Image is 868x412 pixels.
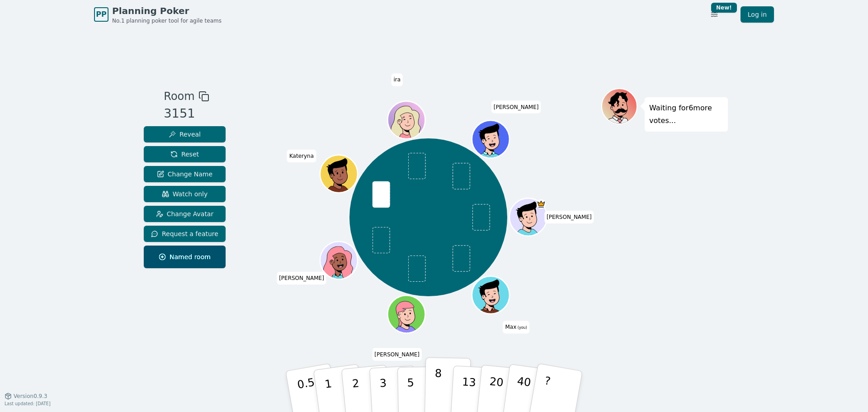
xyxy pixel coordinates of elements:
button: Version0.9.3 [5,393,47,400]
span: Change Name [157,170,212,179]
a: Log in [741,6,774,23]
span: Change Avatar [156,209,214,218]
p: Waiting for 6 more votes... [649,102,723,127]
span: Planning Poker [112,5,222,17]
span: Click to change your name [544,211,594,223]
span: Click to change your name [277,272,326,284]
span: Reset [170,150,199,159]
button: Named room [144,246,226,268]
button: Change Name [144,166,226,182]
span: Watch only [162,189,208,199]
span: Click to change your name [503,321,529,334]
div: 3151 [164,104,209,123]
span: (you) [516,326,527,330]
span: Room [164,88,194,104]
span: Named room [159,252,211,261]
span: Last updated: [DATE] [5,401,51,406]
button: Reveal [144,126,226,142]
button: New! [706,6,722,23]
div: New! [711,3,737,13]
a: PPPlanning PokerNo.1 planning poker tool for agile teams [94,5,222,24]
span: No.1 planning poker tool for agile teams [112,17,222,24]
span: Click to change your name [491,101,541,114]
button: Watch only [144,186,226,202]
span: Request a feature [151,229,218,238]
span: Click to change your name [391,74,403,86]
span: Click to change your name [372,348,422,361]
button: Change Avatar [144,206,226,222]
button: Click to change your avatar [473,278,508,313]
button: Reset [144,146,226,162]
span: Version 0.9.3 [14,393,47,400]
button: Request a feature [144,226,226,242]
span: Reveal [169,130,201,139]
span: PP [96,9,106,20]
span: Click to change your name [287,150,316,162]
span: Gunnar is the host [536,199,546,209]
